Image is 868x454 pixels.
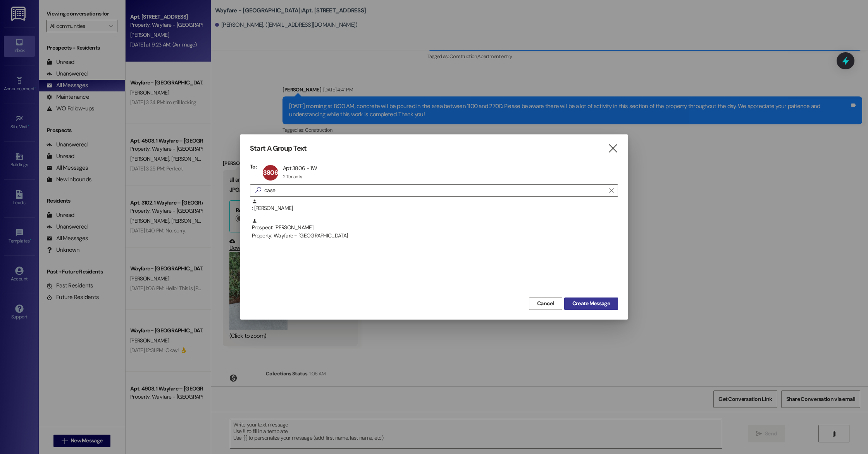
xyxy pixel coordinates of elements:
h3: Start A Group Text [250,144,307,153]
i:  [252,186,264,194]
i:  [608,144,618,153]
input: Search for any contact or apartment [264,185,605,196]
div: Prospect: [PERSON_NAME]Property: Wayfare - [GEOGRAPHIC_DATA] [250,218,618,237]
div: Apt 3806 - 1W [283,165,317,172]
button: Clear text [605,185,618,196]
span: 3806 [263,169,278,177]
button: Cancel [529,298,562,310]
span: Create Message [572,299,610,308]
div: : [PERSON_NAME] [252,199,618,212]
span: Cancel [537,299,554,308]
h3: To: [250,163,257,170]
div: 2 Tenants [283,174,302,180]
div: Property: Wayfare - [GEOGRAPHIC_DATA] [252,232,618,240]
div: Prospect: [PERSON_NAME] [252,218,618,240]
button: Create Message [564,298,618,310]
i:  [609,187,613,194]
div: : [PERSON_NAME] [250,199,618,218]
